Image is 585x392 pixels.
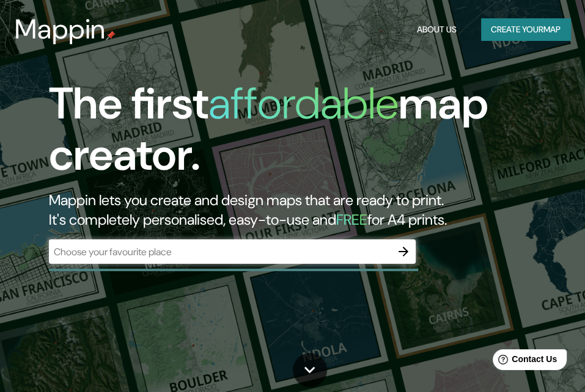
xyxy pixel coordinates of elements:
h5: FREE [336,210,367,229]
button: About Us [412,18,462,41]
h3: Mappin [15,13,106,45]
input: Choose your favourite place [49,245,391,259]
h1: affordable [208,75,399,132]
button: Create yourmap [481,18,570,41]
h2: Mappin lets you create and design maps that are ready to print. It's completely personalised, eas... [49,191,517,230]
iframe: Help widget launcher [476,344,572,379]
img: mappin-pin [106,31,116,40]
h1: The first map creator. [49,78,517,191]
